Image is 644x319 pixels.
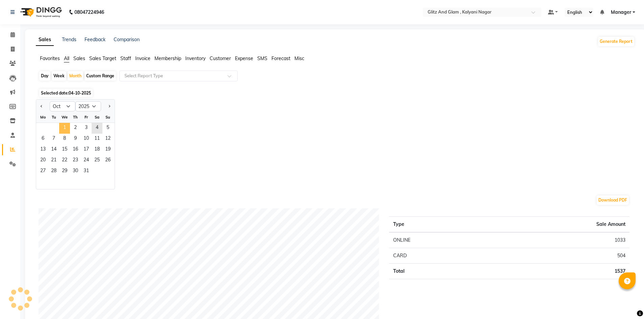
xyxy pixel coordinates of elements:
a: Comparison [114,36,140,43]
span: Manager [611,9,631,16]
div: Wednesday, October 1, 2025 [59,123,70,134]
span: Expense [235,55,253,61]
div: Saturday, October 25, 2025 [92,155,102,166]
span: 04-10-2025 [69,90,91,96]
div: We [59,112,70,123]
div: Monday, October 27, 2025 [38,166,48,177]
div: Sunday, October 19, 2025 [102,144,113,155]
span: 11 [92,134,102,144]
button: Next month [106,101,112,112]
div: Wednesday, October 29, 2025 [59,166,70,177]
div: Friday, October 3, 2025 [81,123,92,134]
span: Misc [294,55,304,61]
th: Type [389,217,486,233]
div: Tuesday, October 7, 2025 [48,134,59,144]
span: 22 [59,155,70,166]
span: All [64,55,69,61]
div: Monday, October 6, 2025 [38,134,48,144]
th: Sale Amount [486,217,629,233]
span: 12 [102,134,113,144]
button: Download PDF [597,195,629,205]
div: Day [39,71,50,81]
span: Selected date: [39,89,93,97]
span: 30 [70,166,81,177]
div: Thursday, October 30, 2025 [70,166,81,177]
div: Week [52,71,66,81]
td: CARD [389,248,486,264]
td: 1033 [486,232,629,248]
span: 24 [81,155,92,166]
div: Fr [81,112,92,123]
span: 21 [48,155,59,166]
span: Sales [73,55,85,61]
div: Sa [92,112,102,123]
span: SMS [257,55,267,61]
div: Thursday, October 16, 2025 [70,144,81,155]
div: Sunday, October 26, 2025 [102,155,113,166]
div: Saturday, October 11, 2025 [92,134,102,144]
span: 9 [70,134,81,144]
div: Th [70,112,81,123]
a: Feedback [85,36,105,43]
span: Staff [120,55,131,61]
span: 1 [59,123,70,134]
div: Saturday, October 4, 2025 [92,123,102,134]
div: Wednesday, October 8, 2025 [59,134,70,144]
select: Select month [50,101,75,111]
span: Inventory [185,55,206,61]
span: Sales Target [89,55,116,61]
div: Mo [38,112,48,123]
span: Membership [154,55,181,61]
span: 28 [48,166,59,177]
div: Su [102,112,113,123]
div: Tuesday, October 28, 2025 [48,166,59,177]
div: Wednesday, October 22, 2025 [59,155,70,166]
button: Generate Report [598,37,634,46]
td: 504 [486,248,629,264]
span: 8 [59,134,70,144]
div: Month [68,71,83,81]
span: 27 [38,166,48,177]
div: Tuesday, October 14, 2025 [48,144,59,155]
div: Friday, October 24, 2025 [81,155,92,166]
span: 14 [48,144,59,155]
span: 17 [81,144,92,155]
td: Total [389,264,486,279]
div: Thursday, October 9, 2025 [70,134,81,144]
span: 15 [59,144,70,155]
div: Tu [48,112,59,123]
span: 4 [92,123,102,134]
span: 25 [92,155,102,166]
a: Trends [62,36,76,43]
span: 23 [70,155,81,166]
div: Thursday, October 2, 2025 [70,123,81,134]
span: 10 [81,134,92,144]
td: ONLINE [389,232,486,248]
span: Favorites [40,55,60,61]
div: Monday, October 13, 2025 [38,144,48,155]
span: Forecast [271,55,290,61]
img: logo [17,3,64,22]
span: 31 [81,166,92,177]
span: 13 [38,144,48,155]
span: 16 [70,144,81,155]
button: Previous month [39,101,44,112]
div: Friday, October 31, 2025 [81,166,92,177]
span: 5 [102,123,113,134]
div: Friday, October 10, 2025 [81,134,92,144]
div: Tuesday, October 21, 2025 [48,155,59,166]
td: 1537 [486,264,629,279]
div: Sunday, October 12, 2025 [102,134,113,144]
span: 2 [70,123,81,134]
div: Custom Range [85,71,116,81]
span: 19 [102,144,113,155]
span: 3 [81,123,92,134]
span: Invoice [135,55,150,61]
div: Saturday, October 18, 2025 [92,144,102,155]
span: 26 [102,155,113,166]
span: 18 [92,144,102,155]
span: 29 [59,166,70,177]
span: Customer [210,55,231,61]
span: 7 [48,134,59,144]
select: Select year [75,101,101,111]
